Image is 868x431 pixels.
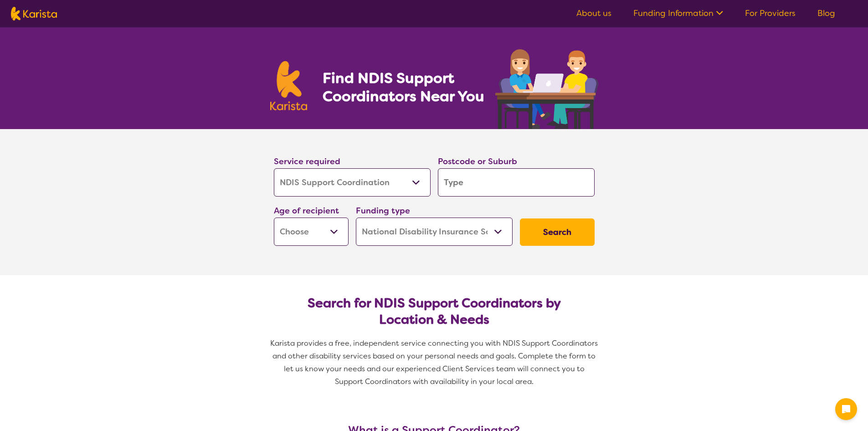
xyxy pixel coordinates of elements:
label: Age of recipient [274,205,339,216]
img: Karista logo [270,61,308,110]
label: Service required [274,156,340,167]
a: Blog [817,8,835,19]
a: About us [576,8,611,19]
label: Funding type [356,205,410,216]
h1: Find NDIS Support Coordinators Near You [323,69,491,105]
label: Postcode or Suburb [438,156,517,167]
button: Search [520,218,595,246]
h2: Search for NDIS Support Coordinators by Location & Needs [281,295,587,328]
a: Funding Information [633,8,723,19]
span: Karista provides a free, independent service connecting you with NDIS Support Coordinators and ot... [270,338,600,386]
a: For Providers [745,8,796,19]
img: Karista logo [11,7,57,21]
img: support-coordination [495,49,598,129]
input: Type [438,168,595,197]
